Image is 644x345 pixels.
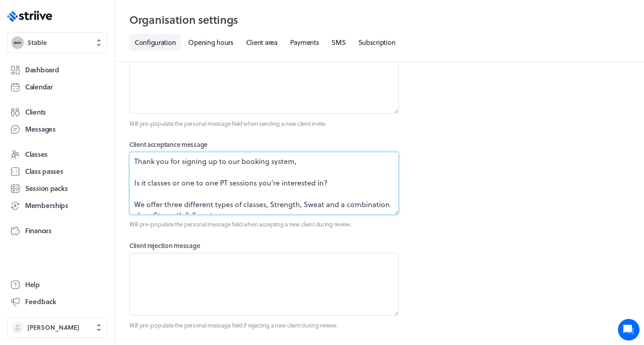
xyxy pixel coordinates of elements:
a: Configuration [129,34,181,51]
span: Finances [25,226,52,235]
button: Feedback [7,294,107,310]
button: New conversation [14,105,166,123]
a: Classes [7,146,107,163]
p: Find an answer quickly [12,140,168,150]
span: Class passes [25,167,63,176]
span: Classes [25,150,48,159]
img: Stable [11,36,24,49]
span: Stable [27,38,47,47]
p: Will pre-populate the personal message field when sending a new client invite. [129,119,399,128]
span: Memberships [25,201,68,210]
span: Calendar [25,82,53,92]
a: Finances [7,223,107,239]
span: New conversation [58,110,108,117]
span: Session packs [25,184,67,193]
a: Memberships [7,198,107,214]
span: Messages [25,124,56,134]
span: Dashboard [25,65,59,75]
p: Will pre-populate the personal message field when accepting a new client during review. [129,220,399,228]
a: SMS [326,34,351,51]
a: Calendar [7,79,107,95]
h2: Organisation settings [129,11,630,29]
button: StableStable [7,32,107,53]
a: Payments [285,34,325,51]
span: Feedback [25,297,56,306]
textarea: Thank you for signing up to our booking system, Is it classes or one to one PT sessions you’re in... [129,152,399,215]
h1: Hi [PERSON_NAME] [13,44,166,58]
a: Help [7,277,107,293]
span: [PERSON_NAME] [27,323,79,332]
span: Help [25,280,40,289]
nav: Tabs [129,34,630,51]
p: Will pre-populate the personal message field if rejecting a new client during review. [129,321,399,329]
a: Opening hours [183,34,238,51]
span: Clients [25,107,46,117]
input: Search articles [26,155,160,172]
label: Client rejection message [129,241,399,250]
a: Clients [7,104,107,120]
button: [PERSON_NAME] [7,317,107,338]
a: Client area [241,34,283,51]
a: Session packs [7,181,107,197]
a: Messages [7,121,107,137]
iframe: gist-messenger-bubble-iframe [618,319,640,341]
a: Dashboard [7,62,107,78]
h2: We're here to help. Ask us anything! [13,60,166,88]
a: Class passes [7,164,107,180]
a: Subscription [353,34,401,51]
label: Client acceptance message [129,140,399,149]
